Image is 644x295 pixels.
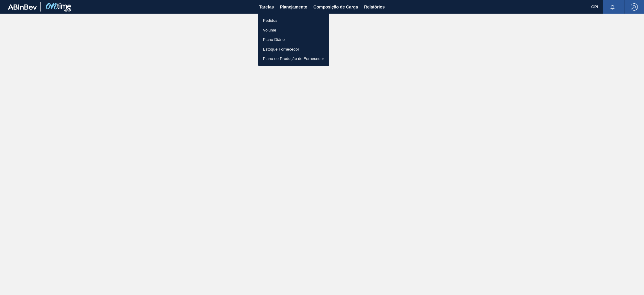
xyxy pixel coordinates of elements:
[258,35,329,45] a: Plano Diário
[258,16,329,25] a: Pedidos
[258,45,329,54] a: Estoque Fornecedor
[258,54,329,64] a: Plano de Produção do Fornecedor
[258,25,329,35] a: Volume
